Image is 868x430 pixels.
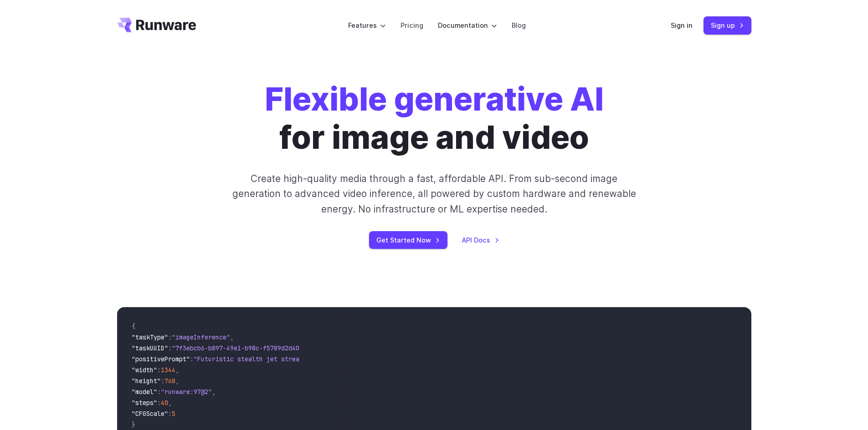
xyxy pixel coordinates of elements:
[157,388,161,396] span: :
[265,80,604,157] h1: for image and video
[157,399,161,407] span: :
[172,344,310,352] span: "7f3ebcb6-b897-49e1-b98c-f5789d2d40d7"
[132,420,135,429] span: }
[231,171,637,217] p: Create high-quality media through a fast, affordable API. From sub-second image generation to adv...
[132,333,168,341] span: "taskType"
[132,388,157,396] span: "model"
[164,377,175,385] span: 768
[168,333,172,341] span: :
[168,344,172,352] span: :
[117,18,196,32] a: Go to /
[172,410,175,418] span: 5
[401,20,423,30] a: Pricing
[172,333,230,341] span: "imageInference"
[161,399,168,407] span: 40
[369,231,447,249] a: Get Started Now
[462,235,499,245] a: API Docs
[194,355,525,363] span: "Futuristic stealth jet streaking through a neon-lit cityscape with glowing purple exhaust"
[704,16,751,34] a: Sign up
[168,399,172,407] span: ,
[132,410,168,418] span: "CFGScale"
[265,80,604,118] strong: Flexible generative AI
[132,399,157,407] span: "steps"
[168,410,172,418] span: :
[157,366,161,374] span: :
[132,355,190,363] span: "positivePrompt"
[230,333,234,341] span: ,
[132,377,161,385] span: "height"
[212,388,216,396] span: ,
[438,20,497,30] label: Documentation
[190,355,194,363] span: :
[175,366,179,374] span: ,
[161,366,175,374] span: 1344
[512,20,526,30] a: Blog
[348,20,386,30] label: Features
[132,322,135,330] span: {
[161,377,164,385] span: :
[132,344,168,352] span: "taskUUID"
[175,377,179,385] span: ,
[132,366,157,374] span: "width"
[161,388,212,396] span: "runware:97@2"
[671,20,693,30] a: Sign in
